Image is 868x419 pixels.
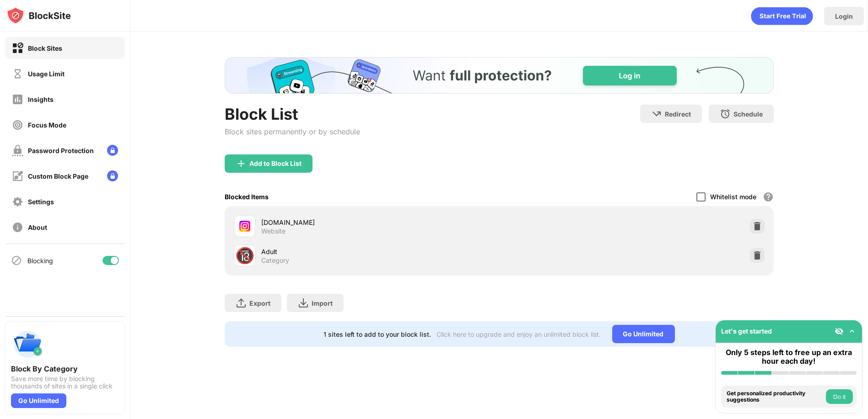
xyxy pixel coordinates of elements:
div: About [28,223,47,231]
button: Do it [826,389,853,404]
img: insights-off.svg [12,94,23,105]
div: Export [249,299,270,307]
img: block-on.svg [12,42,23,54]
img: blocking-icon.svg [11,255,22,266]
div: Website [261,227,286,235]
div: Let's get started [721,327,772,335]
img: favicons [239,221,250,232]
img: logo-blocksite.svg [6,6,71,25]
div: Whitelist mode [710,193,756,201]
div: [DOMAIN_NAME] [261,217,499,227]
img: about-off.svg [12,222,23,233]
div: Redirect [665,110,691,118]
div: Block sites permanently or by schedule [225,127,360,136]
div: Only 5 steps left to free up an extra hour each day! [721,348,857,366]
div: Go Unlimited [612,325,675,343]
div: Custom Block Page [28,172,88,180]
div: Save more time by blocking thousands of sites in a single click [11,375,119,390]
div: Go Unlimited [11,393,66,408]
div: Focus Mode [28,121,66,129]
iframe: Banner [225,57,774,94]
div: Settings [28,198,54,206]
div: Import [312,299,333,307]
div: Add to Block List [249,160,302,167]
img: settings-off.svg [12,196,23,207]
div: Get personalized productivity suggestions [727,390,824,403]
div: Usage Limit [28,70,65,78]
img: password-protection-off.svg [12,145,23,156]
img: focus-off.svg [12,119,23,131]
div: Block List [225,105,360,123]
div: animation [751,7,813,25]
img: customize-block-page-off.svg [12,170,23,182]
div: Login [835,12,853,20]
img: push-categories.svg [11,328,44,361]
img: eye-not-visible.svg [835,327,844,336]
div: Schedule [733,110,763,118]
div: Insights [28,95,54,103]
img: lock-menu.svg [107,170,118,181]
img: time-usage-off.svg [12,68,23,80]
div: Block Sites [28,44,62,52]
div: Blocked Items [225,193,269,201]
div: Adult [261,247,499,256]
div: Category [261,256,289,265]
img: lock-menu.svg [107,145,118,156]
div: Click here to upgrade and enjoy an unlimited block list. [437,330,601,338]
div: Blocking [27,257,53,265]
div: Block By Category [11,364,119,373]
img: omni-setup-toggle.svg [847,327,857,336]
div: 1 sites left to add to your block list. [324,330,431,338]
div: Password Protection [28,147,94,154]
div: 🔞 [235,246,254,265]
